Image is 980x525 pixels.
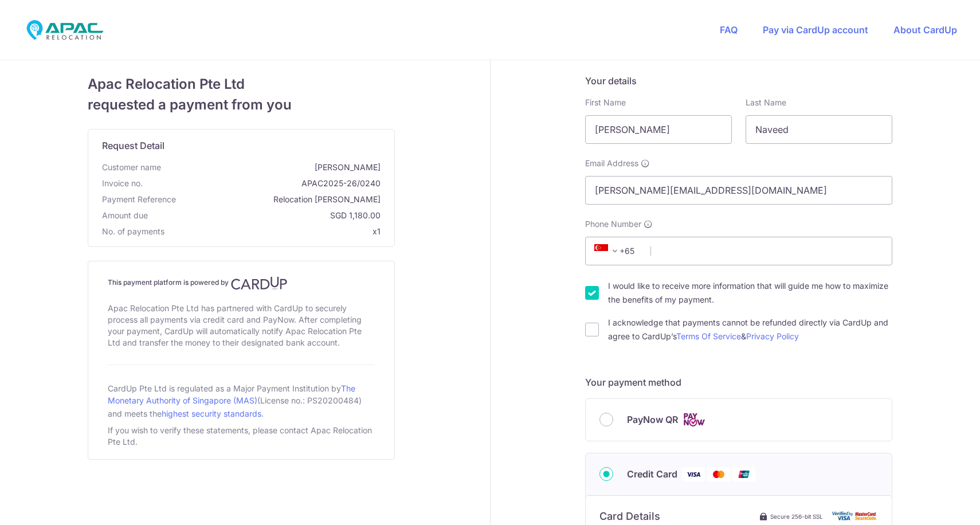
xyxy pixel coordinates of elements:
div: CardUp Pte Ltd is regulated as a Major Payment Institution by (License no.: PS20200484) and meets... [108,379,375,422]
span: SGD 1,180.00 [152,210,381,221]
img: Mastercard [707,467,730,481]
span: Credit Card [627,467,677,481]
img: card secure [832,511,878,521]
img: Cards logo [683,413,705,427]
a: highest security standards [162,409,261,418]
div: PayNow QR Cards logo [599,413,878,427]
span: APAC2025-26/0240 [147,178,381,189]
a: FAQ [720,24,738,36]
a: Privacy Policy [746,331,799,341]
span: Secure 256-bit SSL [770,512,823,521]
span: PayNow QR [627,413,678,426]
span: requested a payment from you [88,95,395,115]
span: translation missing: en.payment_reference [102,194,176,204]
img: Visa [682,467,705,481]
span: Phone Number [585,218,641,230]
input: Email address [585,176,892,205]
span: Customer name [102,162,161,173]
div: If you wish to verify these statements, please contact Apac Relocation Pte Ltd. [108,422,375,450]
input: First name [585,115,732,144]
a: About CardUp [893,24,957,36]
h5: Your details [585,74,892,88]
h6: Card Details [599,510,660,523]
span: translation missing: en.request_detail [102,140,164,151]
span: Invoice no. [102,178,143,189]
label: Last Name [746,97,786,108]
span: Email Address [585,158,638,169]
h5: Your payment method [585,375,892,389]
div: Credit Card Visa Mastercard Union Pay [599,467,878,481]
span: +65 [591,244,642,258]
span: +65 [594,244,622,258]
div: Apac Relocation Pte Ltd has partnered with CardUp to securely process all payments via credit car... [108,300,375,351]
a: Pay via CardUp account [763,24,868,36]
h4: This payment platform is powered by [108,276,375,290]
img: Union Pay [732,467,755,481]
span: Relocation [PERSON_NAME] [181,194,381,205]
span: Apac Relocation Pte Ltd [88,74,395,95]
span: x1 [373,226,381,236]
span: Amount due [102,210,148,221]
label: First Name [585,97,626,108]
img: CardUp [231,276,287,290]
span: No. of payments [102,226,164,237]
label: I would like to receive more information that will guide me how to maximize the benefits of my pa... [608,279,892,307]
a: Terms Of Service [676,331,741,341]
label: I acknowledge that payments cannot be refunded directly via CardUp and agree to CardUp’s & [608,316,892,343]
input: Last name [746,115,892,144]
span: [PERSON_NAME] [166,162,381,173]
